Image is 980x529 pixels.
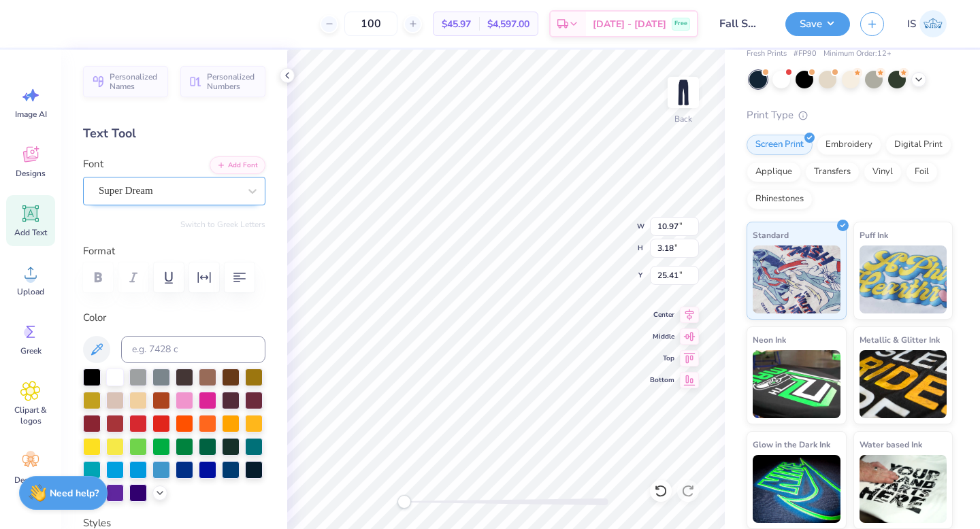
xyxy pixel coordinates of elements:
span: Personalized Names [110,72,160,91]
button: Personalized Names [83,66,168,97]
span: Neon Ink [753,332,786,347]
img: Neon Ink [753,350,840,418]
div: Text Tool [83,124,265,143]
span: Fresh Prints [747,48,787,60]
div: Back [674,113,692,125]
span: Personalized Numbers [207,72,257,91]
span: Add Text [14,227,47,238]
span: Metallic & Glitter Ink [860,332,940,347]
button: Personalized Numbers [180,66,265,97]
img: Glow in the Dark Ink [753,455,840,523]
span: Upload [17,286,44,297]
span: Standard [753,228,789,242]
strong: Need help? [50,487,99,500]
img: Water based Ink [860,455,947,523]
span: Bottom [650,375,674,386]
span: [DATE] - [DATE] [593,17,666,31]
span: Puff Ink [860,228,888,242]
div: Accessibility label [397,495,411,509]
img: Puff Ink [860,245,947,313]
input: – – [344,12,397,36]
input: e.g. 7428 c [121,336,265,363]
span: Middle [650,331,674,342]
div: Screen Print [747,135,813,155]
button: Save [785,12,850,36]
span: Top [650,353,674,364]
div: Embroidery [817,135,881,155]
span: $4,597.00 [487,17,529,31]
span: Clipart & logos [8,405,53,426]
span: Water based Ink [860,437,922,451]
div: Vinyl [864,162,902,182]
span: Decorate [14,475,47,485]
label: Format [83,243,265,259]
div: Rhinestones [747,189,813,209]
span: Greek [20,345,42,356]
span: IS [907,16,916,32]
label: Font [83,156,103,172]
span: Glow in the Dark Ink [753,437,830,451]
img: Metallic & Glitter Ink [860,350,947,418]
img: Standard [753,245,840,313]
div: Transfers [805,162,860,182]
input: Untitled Design [708,10,775,37]
span: Free [674,19,687,29]
label: Color [83,310,265,326]
span: $45.97 [442,17,471,31]
img: Back [670,79,697,106]
div: Digital Print [885,135,951,155]
img: Isabel Sojka [919,10,947,37]
span: Designs [16,168,46,179]
span: # FP90 [794,48,817,60]
span: Image AI [15,109,47,120]
div: Foil [906,162,938,182]
span: Center [650,309,674,320]
span: Minimum Order: 12 + [823,48,892,60]
div: Applique [747,162,801,182]
div: Print Type [747,107,953,123]
button: Add Font [210,156,265,174]
a: IS [901,10,953,37]
button: Switch to Greek Letters [180,219,265,230]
